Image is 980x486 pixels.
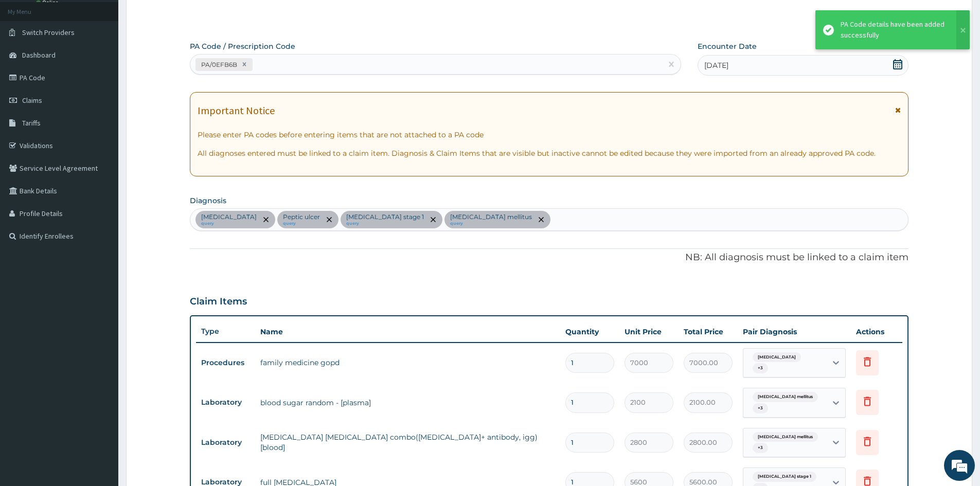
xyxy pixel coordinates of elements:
p: [MEDICAL_DATA] mellitus [450,213,532,221]
td: [MEDICAL_DATA] [MEDICAL_DATA] combo([MEDICAL_DATA]+ antibody, igg) [blood] [255,427,560,458]
td: blood sugar random - [plasma] [255,392,560,413]
th: Pair Diagnosis [738,321,851,342]
span: + 3 [753,363,768,373]
span: remove selection option [325,215,334,224]
span: remove selection option [261,215,271,224]
th: Type [196,322,255,341]
label: Encounter Date [698,41,757,51]
td: Procedures [196,353,255,372]
small: query [201,221,257,226]
td: family medicine gopd [255,352,560,373]
label: PA Code / Prescription Code [190,41,295,51]
span: We're online! [60,130,142,233]
span: + 3 [753,403,768,413]
div: PA Code details have been added successfully [841,19,947,41]
span: Tariffs [22,118,41,128]
small: query [450,221,532,226]
small: query [346,221,424,226]
div: Minimize live chat window [169,5,193,30]
th: Name [255,321,560,342]
p: Step 2 of 2 [190,13,908,25]
p: [MEDICAL_DATA] [201,213,257,221]
h1: Important Notice [198,105,275,116]
span: Dashboard [22,50,56,60]
th: Actions [851,321,902,342]
p: Peptic ulcer [283,213,320,221]
p: [MEDICAL_DATA] stage 1 [346,213,424,221]
span: [MEDICAL_DATA] stage 1 [753,472,816,482]
span: remove selection option [537,215,546,224]
div: PA/0EFB6B [198,59,239,70]
span: [MEDICAL_DATA] mellitus [753,392,818,402]
label: Diagnosis [190,195,226,206]
span: [DATE] [704,60,728,70]
span: remove selection option [429,215,438,224]
textarea: Type your message and hit 'Enter' [5,281,196,317]
span: [MEDICAL_DATA] [753,352,801,363]
span: + 3 [753,443,768,453]
td: Laboratory [196,433,255,452]
img: d_794563401_company_1708531726252_794563401 [19,51,42,77]
h3: Claim Items [190,296,247,308]
th: Total Price [679,321,738,342]
th: Unit Price [619,321,679,342]
p: Please enter PA codes before entering items that are not attached to a PA code [198,130,901,140]
p: NB: All diagnosis must be linked to a claim item [190,251,908,264]
th: Quantity [560,321,619,342]
div: Chat with us now [54,58,173,71]
td: Laboratory [196,393,255,412]
small: query [283,221,320,226]
span: [MEDICAL_DATA] mellitus [753,432,818,442]
span: Claims [22,96,42,105]
span: Switch Providers [22,28,75,37]
p: All diagnoses entered must be linked to a claim item. Diagnosis & Claim Items that are visible bu... [198,148,901,158]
